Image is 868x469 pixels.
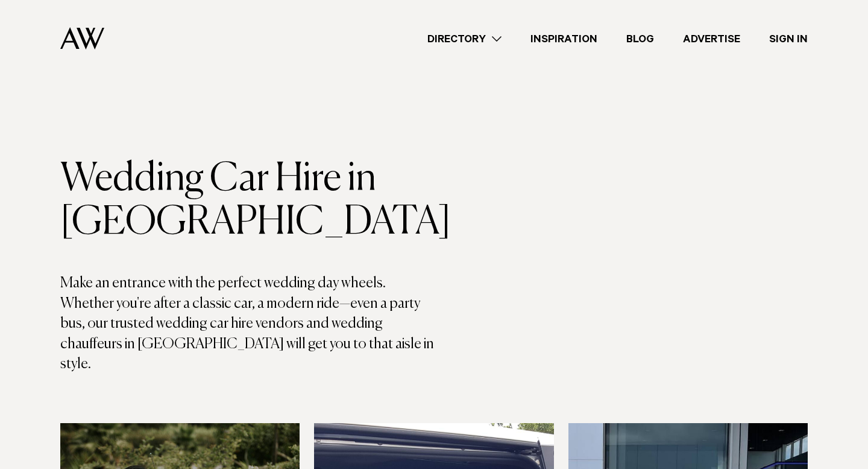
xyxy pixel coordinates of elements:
a: Sign In [755,31,822,47]
h1: Wedding Car Hire in [GEOGRAPHIC_DATA] [60,158,434,244]
a: Blog [612,31,668,47]
p: Make an entrance with the perfect wedding day wheels. Whether you're after a classic car, a moder... [60,273,434,375]
a: Directory [413,31,516,47]
a: Advertise [668,31,755,47]
img: Auckland Weddings Logo [60,27,104,49]
a: Inspiration [516,31,612,47]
